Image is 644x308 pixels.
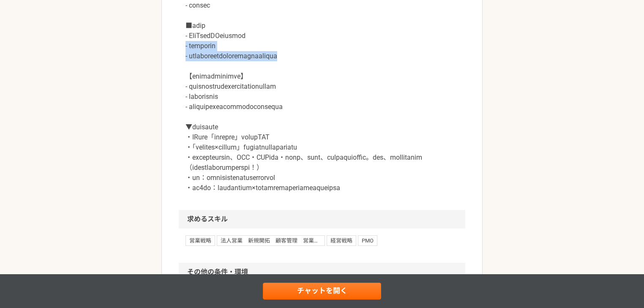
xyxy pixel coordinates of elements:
[179,210,465,229] h2: 求めるスキル
[263,283,381,300] a: チャットを開く
[327,235,356,245] span: 経営戦略
[217,235,325,245] span: 法人営業 新規開拓 顧客管理 営業提案
[358,235,377,245] span: PMO
[186,235,215,245] span: 営業戦略
[179,263,465,281] h2: その他の条件・環境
